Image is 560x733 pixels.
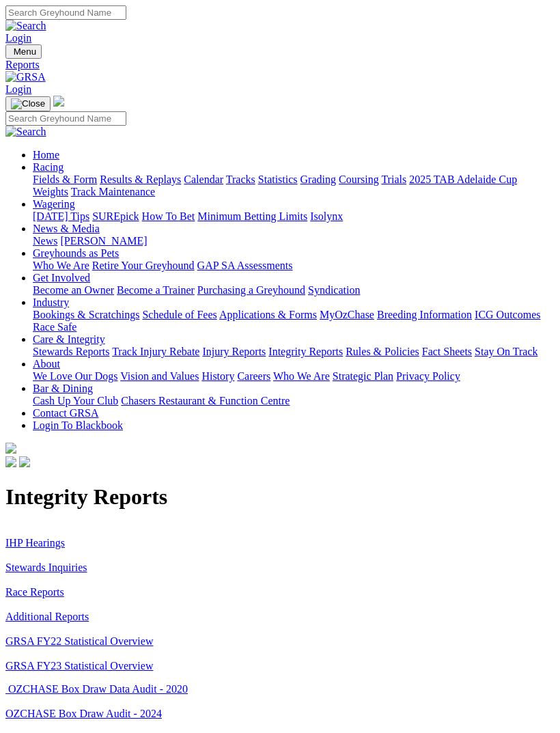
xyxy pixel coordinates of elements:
[5,83,31,95] a: Login
[60,235,147,247] a: [PERSON_NAME]
[5,44,42,59] button: Toggle navigation
[33,296,69,308] a: Industry
[258,174,298,185] a: Statistics
[219,309,317,320] a: Applications & Forms
[268,346,343,357] a: Integrity Reports
[5,59,555,71] a: Reports
[33,284,114,296] a: Become an Owner
[33,333,105,345] a: Care & Integrity
[308,284,360,296] a: Syndication
[33,370,117,382] a: We Love Our Dogs
[92,260,195,271] a: Retire Your Greyhound
[197,284,305,296] a: Purchasing a Greyhound
[409,174,517,185] a: 2025 TAB Adelaide Cup
[33,174,97,185] a: Fields & Form
[142,210,195,222] a: How To Bet
[5,611,89,622] a: Additional Reports
[5,111,126,126] input: Search
[381,174,406,185] a: Trials
[33,407,98,419] a: Contact GRSA
[5,32,31,44] a: Login
[377,309,472,320] a: Breeding Information
[19,456,30,467] img: twitter.svg
[33,247,119,259] a: Greyhounds as Pets
[346,346,419,357] a: Rules & Policies
[273,370,330,382] a: Who We Are
[5,71,46,83] img: GRSA
[33,235,57,247] a: News
[237,370,270,382] a: Careers
[100,174,181,185] a: Results & Replays
[5,20,46,32] img: Search
[11,98,45,109] img: Close
[33,309,555,333] div: Industry
[33,395,118,406] a: Cash Up Your Club
[201,370,234,382] a: History
[310,210,343,222] a: Isolynx
[5,562,87,573] a: Stewards Inquiries
[33,235,555,247] div: News & Media
[33,309,139,320] a: Bookings & Scratchings
[33,149,59,161] a: Home
[5,635,153,647] a: GRSA FY22 Statistical Overview
[5,126,46,138] img: Search
[475,346,537,357] a: Stay On Track
[396,370,460,382] a: Privacy Policy
[300,174,336,185] a: Grading
[33,174,555,198] div: Racing
[5,5,126,20] input: Search
[226,174,255,185] a: Tracks
[33,186,68,197] a: Weights
[197,260,293,271] a: GAP SA Assessments
[5,586,64,598] a: Race Reports
[5,443,16,454] img: logo-grsa-white.png
[33,272,90,283] a: Get Involved
[5,96,51,111] button: Toggle navigation
[33,370,555,383] div: About
[5,537,65,549] a: IHP Hearings
[5,660,153,672] a: GRSA FY23 Statistical Overview
[33,260,89,271] a: Who We Are
[53,96,64,107] img: logo-grsa-white.png
[339,174,379,185] a: Coursing
[33,358,60,370] a: About
[112,346,199,357] a: Track Injury Rebate
[320,309,374,320] a: MyOzChase
[33,346,109,357] a: Stewards Reports
[33,161,64,173] a: Racing
[197,210,307,222] a: Minimum Betting Limits
[475,309,540,320] a: ICG Outcomes
[33,383,93,394] a: Bar & Dining
[33,223,100,234] a: News & Media
[33,210,89,222] a: [DATE] Tips
[33,395,555,407] div: Bar & Dining
[71,186,155,197] a: Track Maintenance
[121,395,290,406] a: Chasers Restaurant & Function Centre
[5,484,555,510] h1: Integrity Reports
[8,683,188,695] a: OZCHASE Box Draw Data Audit - 2020
[33,198,75,210] a: Wagering
[422,346,472,357] a: Fact Sheets
[33,260,555,272] div: Greyhounds as Pets
[5,708,162,719] a: OZCHASE Box Draw Audit - 2024
[184,174,223,185] a: Calendar
[14,46,36,57] span: Menu
[92,210,139,222] a: SUREpick
[33,346,555,358] div: Care & Integrity
[202,346,266,357] a: Injury Reports
[33,284,555,296] div: Get Involved
[117,284,195,296] a: Become a Trainer
[142,309,216,320] a: Schedule of Fees
[33,419,123,431] a: Login To Blackbook
[120,370,199,382] a: Vision and Values
[33,210,555,223] div: Wagering
[333,370,393,382] a: Strategic Plan
[5,456,16,467] img: facebook.svg
[33,321,76,333] a: Race Safe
